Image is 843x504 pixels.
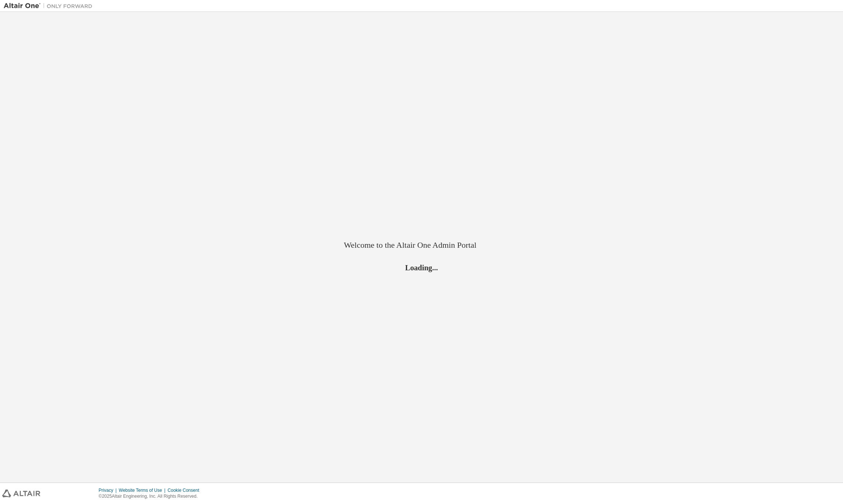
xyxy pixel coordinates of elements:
[99,487,119,493] div: Privacy
[167,487,203,493] div: Cookie Consent
[344,263,499,272] h2: Loading...
[344,240,499,250] h2: Welcome to the Altair One Admin Portal
[99,493,204,500] p: © 2025 Altair Engineering, Inc. All Rights Reserved.
[119,487,167,493] div: Website Terms of Use
[2,490,40,497] img: altair_logo.svg
[4,2,96,10] img: Altair One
